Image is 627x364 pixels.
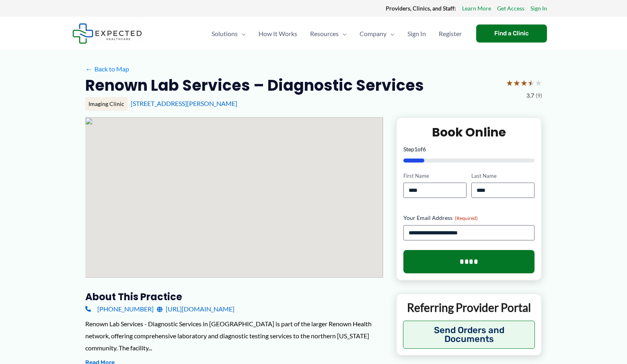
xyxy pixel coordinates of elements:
a: Sign In [530,3,547,14]
a: [STREET_ADDRESS][PERSON_NAME] [131,100,237,107]
a: ResourcesMenu Toggle [304,20,353,48]
label: First Name [403,172,467,180]
div: Renown Lab Services - Diagnostic Services in [GEOGRAPHIC_DATA] is part of the larger Renown Healt... [85,318,383,354]
a: ←Back to Map [85,63,129,75]
span: Menu Toggle [386,20,395,48]
span: ★ [535,75,542,90]
strong: Providers, Clinics, and Staff: [386,5,456,12]
span: Menu Toggle [238,20,246,48]
a: [URL][DOMAIN_NAME] [157,303,234,315]
span: 3.7 [526,90,534,101]
img: Expected Healthcare Logo - side, dark font, small [72,23,142,44]
span: (9) [536,90,542,101]
h3: About this practice [85,291,383,303]
span: Resources [310,20,339,48]
span: ★ [528,75,535,90]
p: Referring Provider Portal [403,300,535,315]
span: 6 [423,146,426,153]
span: Solutions [212,20,238,48]
button: Send Orders and Documents [403,321,535,349]
p: Step of [403,146,535,152]
a: Get Access [497,3,524,14]
a: CompanyMenu Toggle [353,20,401,48]
a: How It Works [252,20,304,48]
div: Imaging Clinic [85,97,127,111]
a: Find a Clinic [476,24,547,43]
h2: Book Online [403,124,535,140]
span: Sign In [407,20,426,48]
span: ★ [513,75,520,90]
span: Company [360,20,386,48]
a: Register [432,20,468,48]
a: Sign In [401,20,432,48]
h2: Renown Lab Services – Diagnostic Services [85,75,424,95]
nav: Primary Site Navigation [205,20,468,48]
span: (Required) [455,215,478,221]
span: ★ [506,75,513,90]
label: Last Name [471,172,534,180]
span: ← [85,65,93,73]
span: How It Works [259,20,297,48]
span: Menu Toggle [339,20,347,48]
span: 1 [414,146,417,153]
label: Your Email Address [403,214,535,222]
a: Learn More [462,3,491,14]
span: ★ [520,75,528,90]
a: SolutionsMenu Toggle [205,20,252,48]
span: Register [439,20,462,48]
a: [PHONE_NUMBER] [85,303,154,315]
